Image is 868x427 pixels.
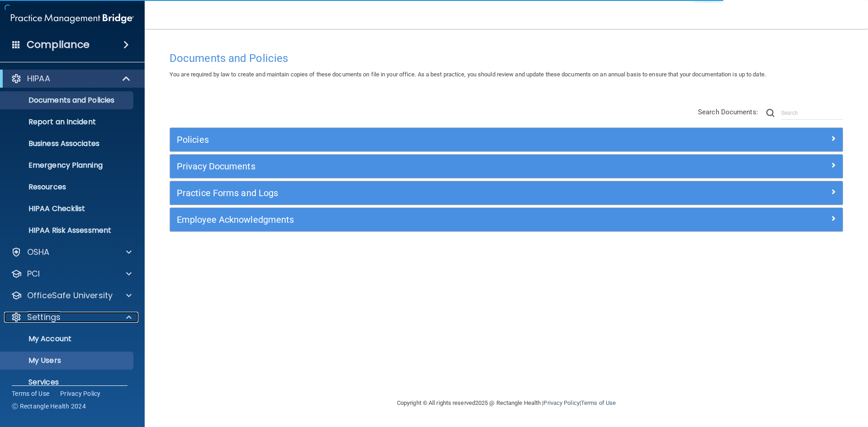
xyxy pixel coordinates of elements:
p: HIPAA [27,73,50,84]
a: Privacy Policy [60,389,101,398]
a: Privacy Policy [543,399,579,406]
a: Policies [177,132,836,147]
img: PMB logo [11,9,134,28]
p: Settings [27,312,61,323]
p: Report an Incident [6,117,129,127]
div: Copyright © All rights reserved 2025 @ Rectangle Health | | [341,389,671,418]
a: Employee Acknowledgments [177,212,836,227]
h4: Documents and Policies [170,52,843,64]
h5: Privacy Documents [177,161,668,171]
p: My Account [6,334,129,343]
a: PCI [11,268,132,279]
p: HIPAA Checklist [6,204,129,213]
p: Services [6,378,129,387]
a: Settings [11,312,132,323]
span: Search Documents: [698,108,758,116]
p: Resources [6,183,129,192]
h5: Policies [177,135,668,145]
a: Privacy Documents [177,159,836,174]
a: HIPAA [11,73,131,84]
p: Documents and Policies [6,96,129,105]
h4: Compliance [27,38,90,51]
p: Business Associates [6,139,129,148]
img: ic-search.3b580494.png [766,109,774,117]
h5: Employee Acknowledgments [177,215,668,225]
span: Ⓒ Rectangle Health 2024 [12,402,86,411]
a: Terms of Use [12,389,49,398]
h5: Practice Forms and Logs [177,188,668,198]
input: Search [781,106,843,120]
span: You are required by law to create and maintain copies of these documents on file in your office. ... [170,71,766,78]
p: OSHA [27,247,50,258]
p: HIPAA Risk Assessment [6,226,129,235]
p: OfficeSafe University [27,290,113,301]
p: My Users [6,356,129,365]
a: OSHA [11,247,132,258]
a: Terms of Use [581,399,616,406]
p: PCI [27,268,40,279]
a: Practice Forms and Logs [177,186,836,200]
a: OfficeSafe University [11,290,132,301]
p: Emergency Planning [6,161,129,170]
